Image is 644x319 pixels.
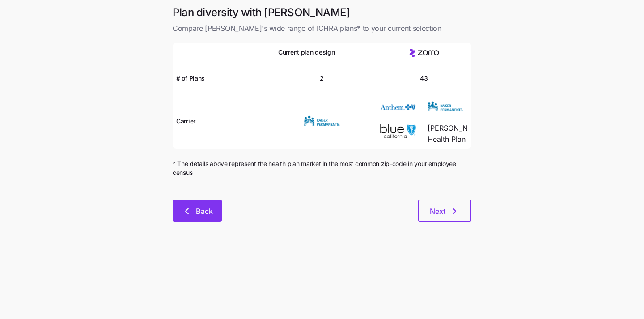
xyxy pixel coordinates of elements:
[428,123,488,145] span: [PERSON_NAME] Health Plan
[176,117,195,126] span: Carrier
[418,200,471,222] button: Next
[173,200,222,222] button: Back
[173,159,471,178] span: * The details above represent the health plan market in the most common zip-code in your employee...
[173,5,471,19] h1: Plan diversity with [PERSON_NAME]
[420,74,428,83] span: 43
[430,206,445,217] span: Next
[320,74,324,83] span: 2
[196,206,213,217] span: Back
[304,113,340,130] img: Carrier
[428,98,463,115] img: Carrier
[380,98,416,115] img: Carrier
[173,23,471,34] span: Compare [PERSON_NAME]'s wide range of ICHRA plans* to your current selection
[278,48,335,57] span: Current plan design
[380,123,416,140] img: Carrier
[176,74,205,83] span: # of Plans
